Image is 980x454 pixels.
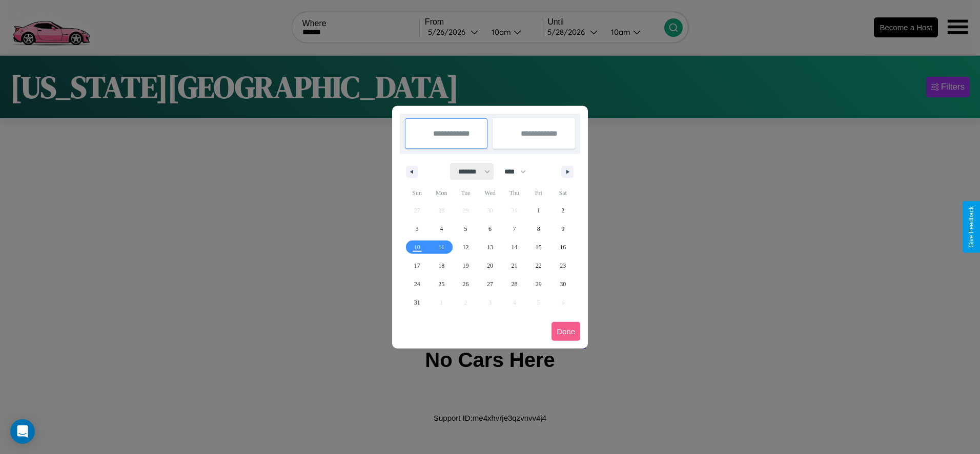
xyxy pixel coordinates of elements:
[414,275,420,293] span: 24
[438,256,444,275] span: 18
[526,220,550,238] button: 8
[438,238,444,256] span: 11
[526,201,550,220] button: 1
[513,220,516,238] span: 7
[526,238,550,256] button: 15
[526,275,550,293] button: 29
[551,201,575,220] button: 2
[560,238,566,256] span: 16
[454,256,478,275] button: 19
[405,293,429,312] button: 31
[526,185,550,201] span: Fri
[487,256,493,275] span: 20
[536,238,542,256] span: 15
[536,256,542,275] span: 22
[502,238,526,256] button: 14
[478,275,502,293] button: 27
[429,185,453,201] span: Mon
[487,238,493,256] span: 13
[414,293,420,312] span: 31
[502,275,526,293] button: 28
[552,322,580,341] button: Done
[405,256,429,275] button: 17
[429,220,453,238] button: 4
[560,275,566,293] span: 30
[561,220,564,238] span: 9
[502,256,526,275] button: 21
[478,185,502,201] span: Wed
[463,238,469,256] span: 12
[405,275,429,293] button: 24
[438,275,444,293] span: 25
[429,238,453,256] button: 11
[560,256,566,275] span: 23
[537,220,540,238] span: 8
[537,201,540,220] span: 1
[463,275,469,293] span: 26
[502,185,526,201] span: Thu
[968,206,975,248] div: Give Feedback
[405,220,429,238] button: 3
[551,238,575,256] button: 16
[464,220,467,238] span: 5
[511,238,517,256] span: 14
[488,220,492,238] span: 6
[478,256,502,275] button: 20
[551,256,575,275] button: 23
[502,220,526,238] button: 7
[405,185,429,201] span: Sun
[416,220,419,238] span: 3
[454,238,478,256] button: 12
[454,275,478,293] button: 26
[414,238,420,256] span: 10
[526,256,550,275] button: 22
[536,275,542,293] span: 29
[429,275,453,293] button: 25
[478,238,502,256] button: 13
[551,185,575,201] span: Sat
[511,275,517,293] span: 28
[454,185,478,201] span: Tue
[551,220,575,238] button: 9
[10,419,35,444] div: Open Intercom Messenger
[511,256,517,275] span: 21
[414,256,420,275] span: 17
[440,220,443,238] span: 4
[463,256,469,275] span: 19
[551,275,575,293] button: 30
[454,220,478,238] button: 5
[429,256,453,275] button: 18
[487,275,493,293] span: 27
[478,220,502,238] button: 6
[561,201,564,220] span: 2
[405,238,429,256] button: 10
